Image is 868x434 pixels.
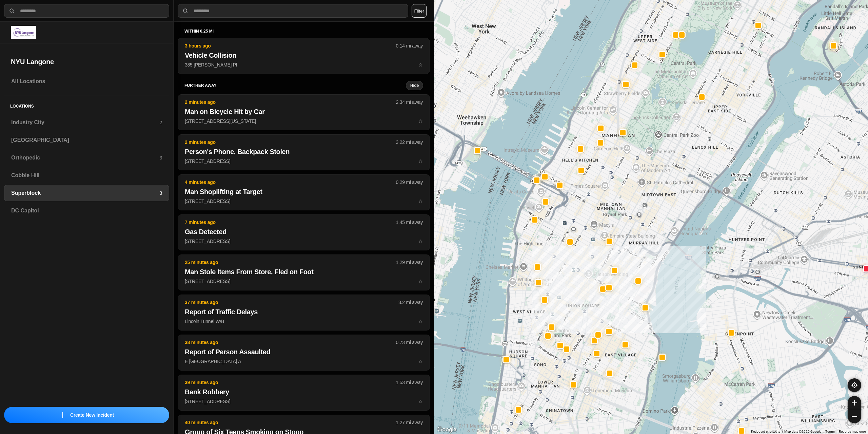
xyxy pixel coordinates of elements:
[182,7,189,14] img: search
[185,118,423,125] p: [STREET_ADDRESS][US_STATE]
[178,238,430,244] a: 7 minutes ago1.45 mi awayGas Detected[STREET_ADDRESS]star
[4,73,169,90] a: All Locations
[70,412,114,418] p: Create New Incident
[852,400,857,405] img: zoom-in
[4,185,169,201] a: Superblock3
[159,190,162,196] p: 3
[851,382,857,388] img: recenter
[11,57,162,67] h2: NYU Langone
[11,77,162,86] h3: All Locations
[185,379,396,386] p: 39 minutes ago
[185,238,423,245] p: [STREET_ADDRESS]
[11,26,36,39] img: logo
[185,398,423,405] p: [STREET_ADDRESS]
[396,42,423,49] p: 0.14 mi away
[178,118,430,124] a: 2 minutes ago2.34 mi awayMan on Bicycle Hit by Car[STREET_ADDRESS][US_STATE]star
[185,278,423,285] p: [STREET_ADDRESS]
[185,158,423,165] p: [STREET_ADDRESS]
[396,179,423,186] p: 0.29 mi away
[4,150,169,166] a: Orthopedic3
[11,118,159,127] h3: Industry City
[178,295,430,331] button: 37 minutes ago3.2 mi awayReport of Traffic DelaysLincoln Tunnel W/Bstar
[159,154,162,161] p: 3
[839,430,866,433] a: Report a map error
[178,158,430,164] a: 2 minutes ago3.22 mi awayPerson's Phone, Backpack Stolen[STREET_ADDRESS]star
[178,335,430,371] button: 38 minutes ago0.73 mi awayReport of Person AssaultedE [GEOGRAPHIC_DATA] Astar
[4,203,169,219] a: DC Capitol
[185,259,396,266] p: 25 minutes ago
[185,107,423,116] h2: Man on Bicycle Hit by Car
[185,267,423,277] h2: Man Stole Items From Store, Fled on Foot
[4,167,169,184] a: Cobble Hill
[185,318,423,325] p: Lincoln Tunnel W/B
[418,359,423,364] span: star
[185,42,396,49] p: 3 hours ago
[178,134,430,170] button: 2 minutes ago3.22 mi awayPerson's Phone, Backpack Stolen[STREET_ADDRESS]star
[185,179,396,186] p: 4 minutes ago
[436,425,458,434] a: Open this area in Google Maps (opens a new window)
[418,239,423,244] span: star
[185,387,423,397] h2: Bank Robbery
[178,94,430,130] button: 2 minutes ago2.34 mi awayMan on Bicycle Hit by Car[STREET_ADDRESS][US_STATE]star
[4,132,169,148] a: [GEOGRAPHIC_DATA]
[185,419,396,426] p: 40 minutes ago
[185,147,423,156] h2: Person's Phone, Backpack Stolen
[418,199,423,204] span: star
[11,136,162,144] h3: [GEOGRAPHIC_DATA]
[4,95,169,114] h5: Locations
[418,118,423,124] span: star
[185,347,423,357] h2: Report of Person Assaulted
[436,425,458,434] img: Google
[11,189,159,197] h3: Superblock
[185,358,423,365] p: E [GEOGRAPHIC_DATA] A
[751,429,780,434] button: Keyboard shortcuts
[410,83,419,88] small: Hide
[825,430,835,433] a: Terms (opens in new tab)
[11,207,162,215] h3: DC Capitol
[178,254,430,290] button: 25 minutes ago1.29 mi awayMan Stole Items From Store, Fled on Foot[STREET_ADDRESS]star
[4,114,169,131] a: Industry City2
[178,198,430,204] a: 4 minutes ago0.29 mi awayMan Shoplifting at Target[STREET_ADDRESS]star
[184,83,406,88] h5: further away
[396,419,423,426] p: 1.27 mi away
[848,396,861,410] button: zoom-in
[418,279,423,284] span: star
[396,339,423,346] p: 0.73 mi away
[60,412,65,418] img: icon
[8,7,15,14] img: search
[852,414,857,419] img: zoom-out
[185,187,423,196] h2: Man Shoplifting at Target
[412,4,427,18] button: Filter
[11,171,162,180] h3: Cobble Hill
[418,319,423,324] span: star
[178,38,430,74] button: 3 hours ago0.14 mi awayVehicle Collision385 [PERSON_NAME] Plstar
[185,198,423,205] p: [STREET_ADDRESS]
[418,399,423,404] span: star
[178,174,430,210] button: 4 minutes ago0.29 mi awayMan Shoplifting at Target[STREET_ADDRESS]star
[396,379,423,386] p: 1.53 mi away
[178,278,430,284] a: 25 minutes ago1.29 mi awayMan Stole Items From Store, Fled on Foot[STREET_ADDRESS]star
[178,214,430,250] button: 7 minutes ago1.45 mi awayGas Detected[STREET_ADDRESS]star
[185,227,423,237] h2: Gas Detected
[784,430,821,433] span: Map data ©2025 Google
[185,307,423,317] h2: Report of Traffic Delays
[185,299,398,306] p: 37 minutes ago
[398,299,423,306] p: 3.2 mi away
[178,358,430,364] a: 38 minutes ago0.73 mi awayReport of Person AssaultedE [GEOGRAPHIC_DATA] Astar
[185,339,396,346] p: 38 minutes ago
[396,99,423,106] p: 2.34 mi away
[184,29,423,34] h5: within 0.25 mi
[848,410,861,423] button: zoom-out
[178,375,430,411] button: 39 minutes ago1.53 mi awayBank Robbery[STREET_ADDRESS]star
[418,158,423,164] span: star
[178,318,430,324] a: 37 minutes ago3.2 mi awayReport of Traffic DelaysLincoln Tunnel W/Bstar
[159,119,162,126] p: 2
[185,51,423,60] h2: Vehicle Collision
[185,219,396,226] p: 7 minutes ago
[11,154,159,162] h3: Orthopedic
[178,62,430,68] a: 3 hours ago0.14 mi awayVehicle Collision385 [PERSON_NAME] Plstar
[4,407,169,423] a: iconCreate New Incident
[848,378,861,392] button: recenter
[418,62,423,68] span: star
[185,139,396,146] p: 2 minutes ago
